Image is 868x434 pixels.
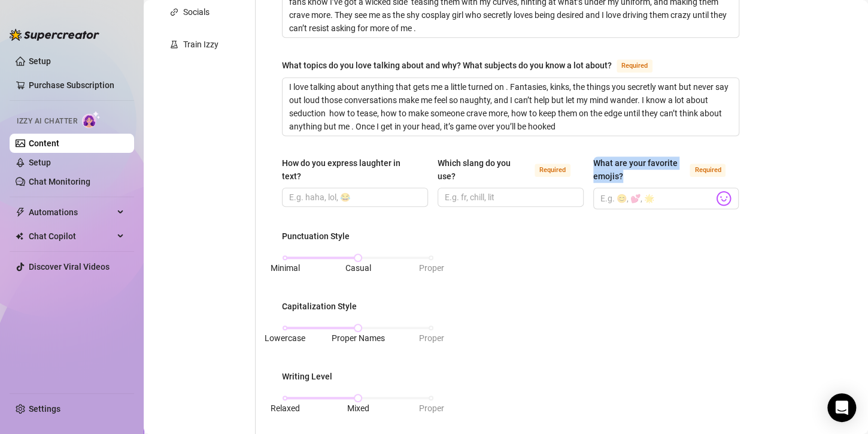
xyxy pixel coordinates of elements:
[283,78,739,135] textarea: What topics do you love talking about and why? What subjects do you know a lot about?
[82,111,101,128] img: AI Chatter
[289,191,418,204] input: How do you express laughter in text?
[29,158,51,167] a: Setup
[282,370,332,383] div: Writing Level
[183,5,210,19] div: Socials
[17,116,77,127] span: Izzy AI Chatter
[593,156,685,183] div: What are your favorite emojis?
[271,403,300,413] span: Relaxed
[282,370,341,383] label: Writing Level
[438,156,530,183] div: Which slang do you use?
[16,232,23,240] img: Chat Copilot
[170,40,178,49] span: experiment
[282,300,357,313] div: Capitalization Style
[690,164,726,177] span: Required
[418,263,444,273] span: Proper
[282,230,358,243] label: Punctuation Style
[332,333,385,343] span: Proper Names
[29,138,59,148] a: Content
[265,333,305,343] span: Lowercase
[438,156,584,183] label: Which slang do you use?
[29,56,51,66] a: Setup
[183,38,218,51] div: Train Izzy
[418,333,444,343] span: Proper
[29,227,114,246] span: Chat Copilot
[10,29,99,41] img: logo-BBDzfeDw.svg
[345,263,371,273] span: Casual
[29,80,114,90] a: Purchase Subscription
[535,164,570,177] span: Required
[282,156,428,183] label: How do you express laughter in text?
[170,8,178,16] span: link
[282,300,365,313] label: Capitalization Style
[29,262,110,272] a: Discover Viral Videos
[593,156,739,183] label: What are your favorite emojis?
[29,203,114,222] span: Automations
[271,263,300,273] span: Minimal
[29,177,90,186] a: Chat Monitoring
[29,404,60,414] a: Settings
[617,59,652,73] span: Required
[418,403,444,413] span: Proper
[282,230,350,243] div: Punctuation Style
[600,191,714,206] input: What are your favorite emojis?
[347,403,369,413] span: Mixed
[282,58,666,73] label: What topics do you love talking about and why? What subjects do you know a lot about?
[827,393,856,422] div: Open Intercom Messenger
[282,59,612,72] div: What topics do you love talking about and why? What subjects do you know a lot about?
[445,191,574,204] input: Which slang do you use?
[16,207,25,217] span: thunderbolt
[716,191,732,206] img: svg%3e
[282,156,420,183] div: How do you express laughter in text?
